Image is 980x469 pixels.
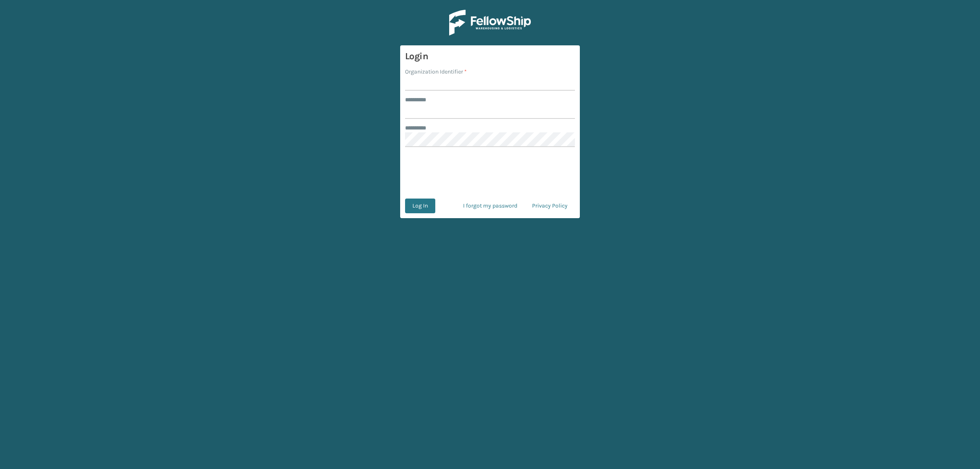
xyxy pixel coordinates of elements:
img: Logo [449,10,531,36]
iframe: reCAPTCHA [428,157,552,189]
label: Organization Identifier [405,67,467,76]
a: I forgot my password [456,199,525,213]
a: Privacy Policy [525,199,575,213]
button: Log In [405,199,435,213]
h3: Login [405,50,575,63]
